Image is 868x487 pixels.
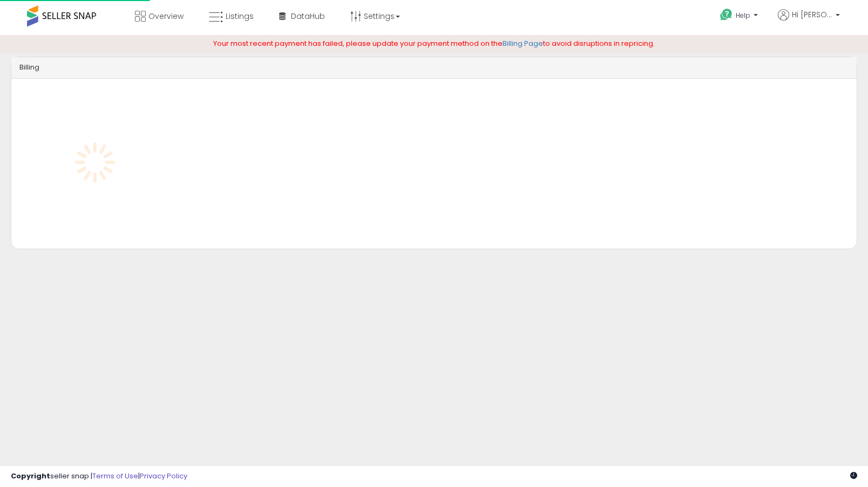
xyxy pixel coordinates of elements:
a: Billing Page [503,38,543,49]
span: Your most recent payment has failed, please update your payment method on the to avoid disruption... [213,38,655,49]
a: Terms of Use [92,471,138,481]
span: Hi [PERSON_NAME] [792,9,832,20]
span: Listings [226,11,254,22]
div: Billing [11,57,857,79]
div: seller snap | | [11,471,187,482]
a: Privacy Policy [140,471,187,481]
a: Hi [PERSON_NAME] [778,9,840,33]
span: DataHub [291,11,325,22]
i: Get Help [720,8,733,22]
span: Overview [148,11,184,22]
span: Help [736,11,750,20]
strong: Copyright [11,471,50,481]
